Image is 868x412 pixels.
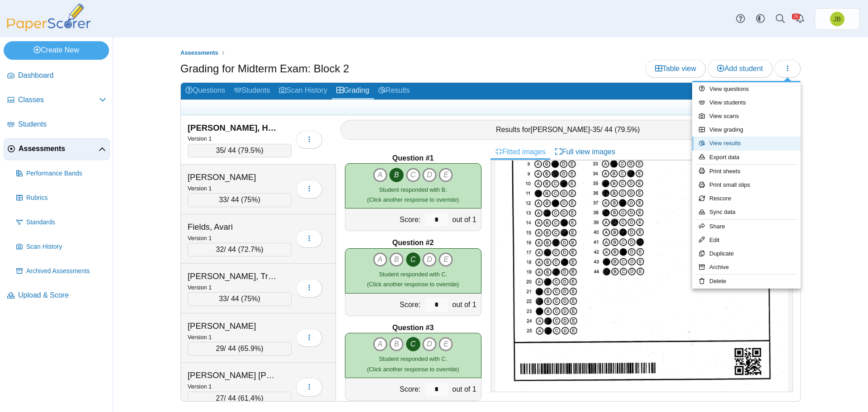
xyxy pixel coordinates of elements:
span: Rubrics [26,194,106,203]
a: Grading [332,83,374,99]
span: 79.5% [241,147,261,154]
span: 32 [216,246,224,253]
span: 75% [243,196,258,204]
small: Version 1 [188,235,212,242]
span: Student responded with B. [379,186,447,193]
div: [PERSON_NAME], Trinity [188,270,278,282]
span: Archived Assessments [26,267,106,276]
a: Create New [4,41,109,59]
div: / 44 ( ) [188,144,292,157]
a: Edit [692,233,801,247]
a: Classes [4,90,110,111]
i: C [406,337,420,351]
div: [PERSON_NAME] [PERSON_NAME] [188,369,278,381]
span: Dashboard [18,71,106,81]
i: D [422,337,437,351]
span: 35 [592,126,600,133]
i: B [389,337,404,351]
i: E [439,337,453,351]
span: Table view [655,65,696,72]
small: Version 1 [188,383,212,390]
b: Question #2 [392,238,434,248]
div: Score: [345,294,423,316]
small: Version 1 [188,185,212,192]
span: 29 [216,345,224,352]
a: Dashboard [4,65,110,87]
a: Share [692,220,801,233]
span: Students [18,119,106,129]
small: Version 1 [188,135,212,142]
a: Scan History [274,83,332,99]
span: Assessments [19,144,99,154]
span: 79.5% [617,126,637,133]
a: View scans [692,109,801,123]
a: Alerts [790,9,810,29]
div: / 44 ( ) [188,243,292,256]
span: Student responded with C. [379,355,447,362]
a: Scan History [13,236,110,258]
span: 61.4% [241,394,261,402]
span: [PERSON_NAME] [531,126,590,133]
a: Sync data [692,205,801,219]
div: out of 1 [450,294,481,316]
span: Upload & Score [18,290,106,300]
a: Print sheets [692,165,801,178]
div: / 44 ( ) [188,342,292,355]
span: 33 [219,196,227,204]
a: View grading [692,123,801,137]
a: Print small slips [692,178,801,192]
a: Duplicate [692,247,801,260]
a: Students [230,83,274,99]
small: (Click another response to override) [367,355,459,372]
b: Question #1 [392,153,434,163]
img: 3201005_OCTOBER_9_2025T17_12_22_891000000.jpeg [495,14,788,393]
small: (Click another response to override) [367,271,459,288]
div: Score: [345,208,423,231]
div: [PERSON_NAME] [188,320,278,332]
i: A [373,337,387,351]
i: B [389,168,404,182]
a: Students [4,114,110,136]
i: D [422,168,437,182]
div: Score: [345,378,423,400]
a: Delete [692,275,801,288]
a: Fitted images [491,144,550,160]
a: View results [692,137,801,150]
span: Joel Boyd [830,12,844,26]
span: Student responded with C. [379,271,447,278]
span: 27 [216,394,224,402]
a: Standards [13,212,110,233]
span: 65.9% [241,345,261,352]
a: Archive [692,260,801,274]
span: Assessments [180,49,218,56]
i: A [373,168,387,182]
i: C [406,168,420,182]
a: View students [692,96,801,109]
div: out of 1 [450,208,481,231]
a: Rescore [692,192,801,205]
span: Classes [18,95,99,105]
span: 72.7% [241,246,261,253]
span: Scan History [26,242,106,251]
a: Export data [692,151,801,164]
h1: Grading for Midterm Exam: Block 2 [180,61,349,76]
i: E [439,252,453,267]
span: Performance Bands [26,169,106,178]
img: PaperScorer [4,4,94,31]
a: Add student [708,60,772,78]
div: [PERSON_NAME], Harmony [188,122,278,134]
a: Assessments [4,138,110,160]
small: Version 1 [188,284,212,291]
a: Archived Assessments [13,260,110,282]
small: (Click another response to override) [367,186,459,203]
a: Assessments [178,47,221,59]
a: PaperScorer [4,25,94,33]
div: / 44 ( ) [188,292,292,306]
div: / 44 ( ) [188,392,292,405]
a: Rubrics [13,187,110,209]
span: Add student [717,65,763,72]
a: Performance Bands [13,163,110,185]
i: E [439,168,453,182]
a: Table view [646,60,706,78]
a: Joel Boyd [815,8,860,30]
